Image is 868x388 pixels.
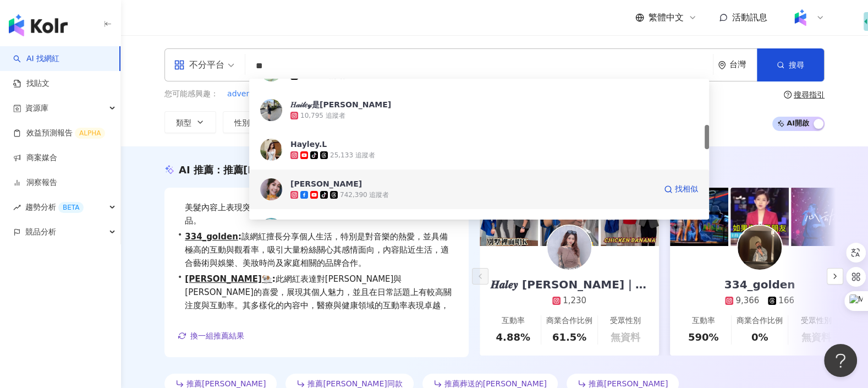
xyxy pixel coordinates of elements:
div: [PERSON_NAME] [290,178,362,189]
a: 找相似 [664,178,698,200]
div: 10,795 追蹤者 [300,111,345,121]
a: 找貼文 [13,78,50,89]
div: 590% [688,330,719,344]
div: 0% [751,330,768,344]
div: 1,230 [563,295,586,307]
img: KOL Avatar [738,226,782,270]
div: 166 [778,295,794,307]
div: 商業合作比例 [546,315,592,326]
span: rise [13,204,21,211]
img: Kolr%20app%20icon%20%281%29.png [790,7,811,28]
button: 搜尋 [757,48,824,81]
button: 類型 [164,111,216,133]
span: adventurefervor [227,89,290,100]
span: 競品分析 [25,220,56,244]
span: 活動訊息 [732,12,767,23]
div: • [178,272,455,325]
img: KOL Avatar [260,218,282,240]
a: 334_golden9,366166互動率590%商業合作比例0%受眾性別無資料 [670,246,849,356]
div: 𝑯𝒂𝒍𝒆𝒚 [PERSON_NAME]｜縮毛矯正｜霧感髮色｜特殊髮色｜紋理燙髮 [480,277,659,292]
div: 搜尋指引 [794,90,825,99]
span: 推薦[PERSON_NAME]同款 [307,379,402,388]
div: 無資料 [801,330,831,344]
span: 類型 [176,118,191,127]
span: 此網紅表達對[PERSON_NAME]與[PERSON_NAME]的喜愛，展現其個人魅力，並且在日常話題上有較高關注度與互動率。其多樣化的內容中，醫療與健康領域的互動率表現卓越，吸引了大量的觀眾... [185,272,455,325]
span: 性別 [234,118,250,127]
a: 334_golden [185,232,238,242]
div: 334_golden [713,277,806,292]
a: 𝑯𝒂𝒍𝒆𝒚 [PERSON_NAME]｜縮毛矯正｜霧感髮色｜特殊髮色｜紋理燙髮1,230互動率4.88%商業合作比例61.5%受眾性別無資料 [480,246,659,356]
a: searchAI 找網紅 [13,53,59,64]
span: 資源庫 [25,96,48,121]
span: environment [718,61,726,69]
div: 受眾性別 [610,315,641,326]
span: 換一組推薦結果 [190,331,244,340]
span: 推薦[PERSON_NAME]的網紅 [223,164,365,176]
img: post-image [730,188,789,246]
div: • [178,230,455,270]
button: 換一組推薦結果 [178,327,245,344]
span: 該網紅專注於美妝時尚及美髮領域，與觀眾的互動率相對較佳，特別是在美髮內容上表現突出。其投稿內容多樣，受到廣泛關注，適合推廣相關產品。 [185,174,455,227]
div: • [178,174,455,227]
div: Hᴀɪʟᴇʏ︎[PERSON_NAME] [290,218,392,229]
div: 不分平台 [174,56,224,74]
button: 性別 [223,111,274,133]
span: appstore [174,59,185,70]
span: 推薦[PERSON_NAME] [186,379,266,388]
a: 效益預測報告ALPHA [13,128,105,139]
img: KOL Avatar [260,99,282,121]
div: 61.5% [552,330,586,344]
div: 742,390 追蹤者 [340,190,389,200]
img: post-image [791,188,849,246]
div: Hayley.L [290,139,327,150]
div: BETA [58,202,84,213]
span: 找相似 [675,184,698,195]
a: 商案媒合 [13,152,57,163]
span: : [238,232,241,242]
img: KOL Avatar [260,178,282,200]
div: 互動率 [692,315,715,326]
div: 9,366 [735,295,759,307]
div: 25,133 追蹤者 [330,151,375,160]
span: 搜尋 [789,61,804,69]
a: 洞察報告 [13,177,57,188]
span: 推薦葬送的[PERSON_NAME] [444,379,547,388]
img: logo [9,14,68,36]
span: 該網紅擅長分享個人生活，特別是對音樂的熱愛，並具備極高的互動與觀看率，吸引大量粉絲關心其感情面向，內容貼近生活，適合藝術與娛樂、美妝時尚及家庭相關的品牌合作。 [185,230,455,270]
div: AI 推薦 ： [179,163,365,177]
a: [PERSON_NAME]🐏 [185,274,272,284]
div: 台灣 [729,60,757,69]
span: 趨勢分析 [25,195,84,220]
img: KOL Avatar [547,226,591,270]
iframe: Help Scout Beacon - Open [824,344,857,377]
span: 繁體中文 [649,12,684,24]
div: 無資料 [611,330,640,344]
div: 受眾性別 [800,315,831,326]
img: KOL Avatar [260,139,282,161]
div: 互動率 [502,315,525,326]
span: question-circle [784,91,792,99]
div: 𝐻𝒶𝒾𝓁𝑒𝓎是[PERSON_NAME] [290,99,391,110]
div: 4.88% [496,330,530,344]
span: : [272,274,276,284]
button: adventurefervor [227,88,290,100]
span: 您可能感興趣： [164,89,218,100]
div: 商業合作比例 [737,315,783,326]
span: 推薦[PERSON_NAME] [589,379,668,388]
